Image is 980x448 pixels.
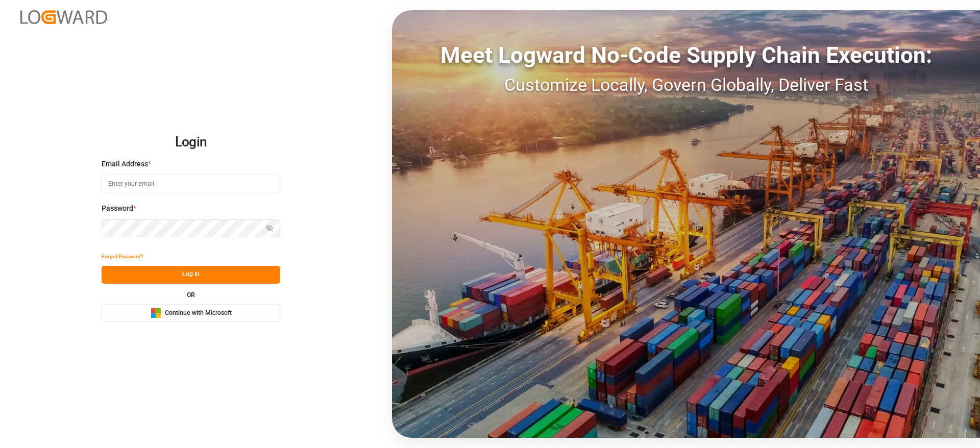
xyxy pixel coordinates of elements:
[102,203,133,214] span: Password
[102,159,148,169] span: Email Address
[165,309,232,318] span: Continue with Microsoft
[102,304,280,322] button: Continue with Microsoft
[102,126,280,159] h2: Login
[102,175,280,192] input: Enter your email
[392,38,980,72] div: Meet Logward No-Code Supply Chain Execution:
[187,292,195,298] small: OR
[102,266,280,284] button: Log In
[102,248,143,266] button: Forgot Password?
[392,72,980,98] div: Customize Locally, Govern Globally, Deliver Fast
[20,10,107,24] img: Logward_new_orange.png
